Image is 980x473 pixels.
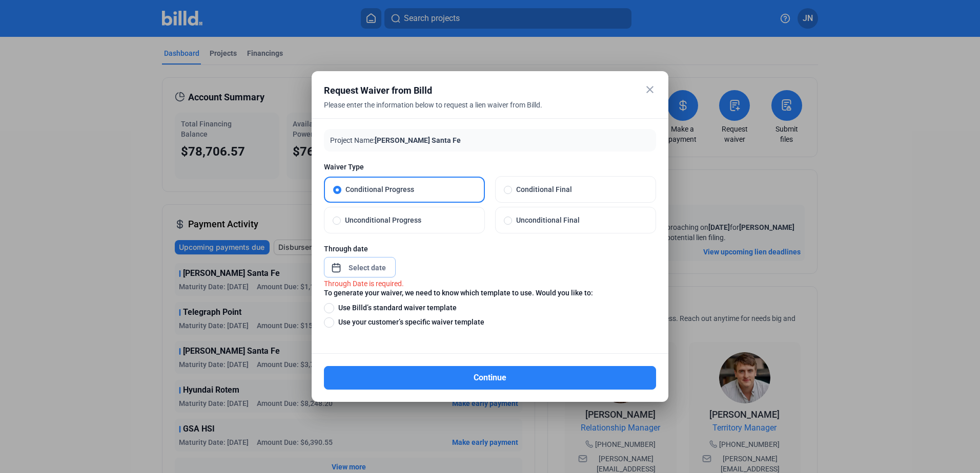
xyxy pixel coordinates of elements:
[324,279,404,288] i: Through Date is required.
[324,244,656,254] div: Through date
[341,215,476,225] span: Unconditional Progress
[345,262,390,274] input: Select date
[324,366,656,390] button: Continue
[324,162,656,172] span: Waiver Type
[324,83,630,98] div: Request Waiver from Billd
[334,317,484,327] span: Use your customer’s specific waiver template
[512,184,647,195] span: Conditional Final
[512,215,647,225] span: Unconditional Final
[324,288,656,302] label: To generate your waiver, we need to know which template to use. Would you like to:
[330,136,375,144] span: Project Name:
[375,136,461,144] span: [PERSON_NAME] Santa Fe
[324,100,630,122] div: Please enter the information below to request a lien waiver from Billd.
[331,257,341,268] button: Open calendar
[644,83,656,96] mat-icon: close
[334,303,457,313] span: Use Billd’s standard waiver template
[341,184,476,195] span: Conditional Progress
